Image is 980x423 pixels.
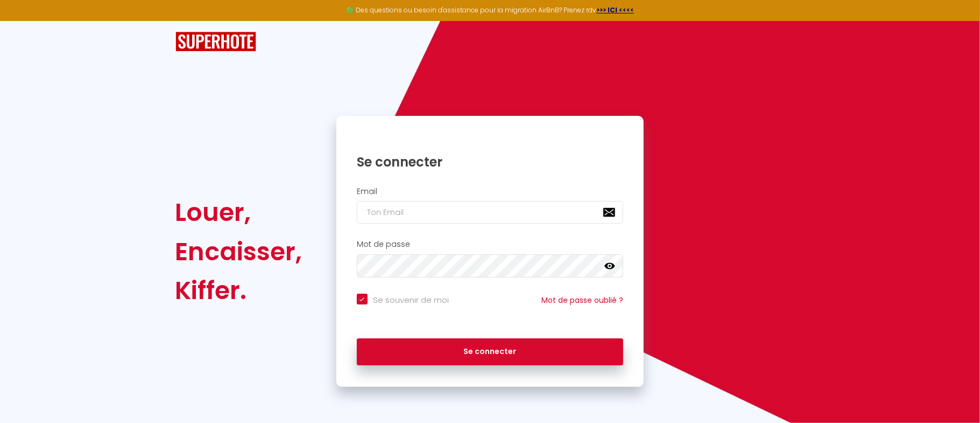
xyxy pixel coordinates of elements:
div: Encaisser, [175,232,302,271]
h2: Mot de passe [357,240,624,249]
img: SuperHote logo [175,32,256,52]
input: Ton Email [357,201,624,224]
div: Kiffer. [175,271,302,310]
h1: Se connecter [357,154,624,170]
h2: Email [357,187,624,196]
div: Louer, [175,193,302,232]
a: Mot de passe oublié ? [541,295,623,306]
button: Se connecter [357,338,624,365]
a: >>> ICI <<<< [596,5,634,15]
